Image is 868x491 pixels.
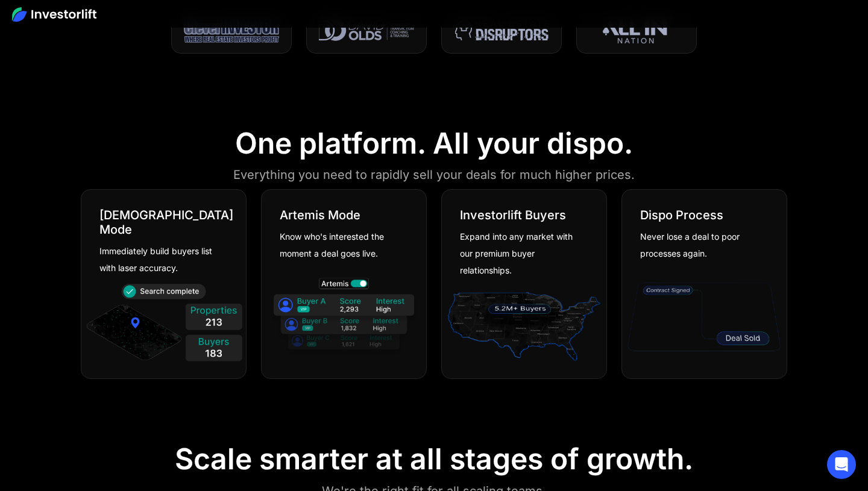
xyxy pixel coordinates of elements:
[233,165,635,184] div: Everything you need to rapidly sell your deals for much higher prices.
[99,208,233,237] div: [DEMOGRAPHIC_DATA] Mode
[280,228,399,262] div: Know who's interested the moment a deal goes live.
[99,243,219,277] div: Immediately build buyers list with laser accuracy.
[175,442,693,477] div: Scale smarter at all stages of growth.
[460,228,579,279] div: Expand into any market with our premium buyer relationships.
[640,208,723,222] div: Dispo Process
[460,208,566,222] div: Investorlift Buyers
[280,208,360,222] div: Artemis Mode
[640,228,759,262] div: Never lose a deal to poor processes again.
[235,126,633,161] div: One platform. All your dispo.
[827,450,856,479] div: Open Intercom Messenger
